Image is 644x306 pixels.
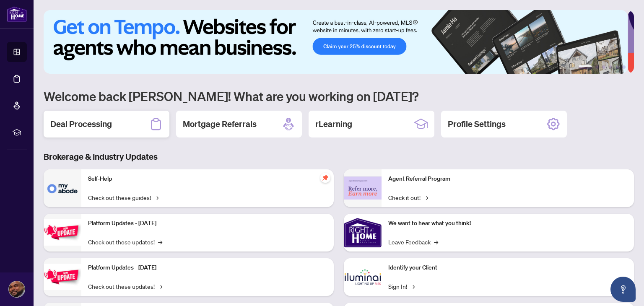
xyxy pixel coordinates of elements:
span: pushpin [320,173,330,183]
h2: Mortgage Referrals [183,118,257,130]
img: Profile Icon [9,281,25,297]
span: → [158,237,162,246]
p: Platform Updates - [DATE] [88,219,327,228]
img: logo [7,6,27,22]
button: 3 [602,65,605,69]
button: 4 [609,65,612,69]
h2: Deal Processing [50,118,112,130]
h1: Welcome back [PERSON_NAME]! What are you working on [DATE]? [44,88,634,104]
p: We want to hear what you think! [388,219,627,228]
h3: Brokerage & Industry Updates [44,151,634,163]
button: Open asap [610,277,636,302]
button: 1 [579,65,592,69]
p: Self-Help [88,174,327,184]
a: Check it out!→ [388,193,428,202]
img: Agent Referral Program [344,176,382,200]
img: Slide 0 [44,10,628,74]
h2: rLearning [315,118,352,130]
img: We want to hear what you think! [344,214,382,252]
p: Platform Updates - [DATE] [88,263,327,272]
img: Platform Updates - July 21, 2025 [44,219,81,246]
span: → [410,282,415,291]
a: Check out these guides!→ [88,193,158,202]
a: Sign In!→ [388,282,415,291]
button: 6 [622,65,626,69]
a: Check out these updates!→ [88,237,162,246]
span: → [424,193,428,202]
img: Platform Updates - July 8, 2025 [44,264,81,290]
button: 5 [615,65,619,69]
span: → [158,282,162,291]
img: Identify your Client [344,258,382,296]
button: 2 [595,65,599,69]
h2: Profile Settings [448,118,506,130]
img: Self-Help [44,169,81,207]
a: Check out these updates!→ [88,282,162,291]
span: → [434,237,438,246]
span: → [154,193,158,202]
p: Agent Referral Program [388,174,627,184]
a: Leave Feedback→ [388,237,438,246]
p: Identify your Client [388,263,627,272]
